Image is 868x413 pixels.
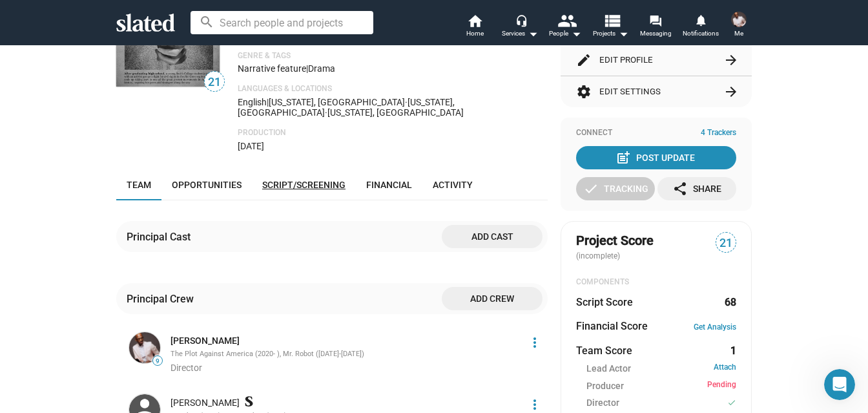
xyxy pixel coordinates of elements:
button: Daniel DanielsonMe [723,9,754,43]
span: [US_STATE], [GEOGRAPHIC_DATA] [269,97,405,107]
dt: Financial Score [576,319,648,333]
span: | [306,63,308,74]
a: Analysis Services [107,237,185,247]
iframe: Intercom live chat [824,369,855,400]
span: Financial [366,180,412,190]
mat-icon: arrow_drop_down [525,26,541,41]
span: disappointed reaction [145,312,178,343]
a: Activity [422,169,483,200]
a: Opportunities [161,169,252,200]
img: Profile image for Jordan [37,7,57,28]
a: Messaging [633,13,678,41]
div: So keep boosting your team, improving your script, and adjusting your financials. It makes a real... [26,191,232,229]
mat-icon: arrow_drop_down [615,26,631,41]
mat-icon: share [672,181,688,196]
a: Script/Screening [252,169,356,200]
button: Share [657,177,736,200]
span: Lead Actor [586,363,631,375]
span: Opportunities [172,180,242,190]
dd: 68 [724,295,736,309]
mat-icon: settings [576,84,592,100]
span: blush reaction [81,312,113,343]
button: Add cast [442,225,542,248]
span: [DATE] [238,141,264,151]
span: | [267,97,269,107]
a: Financial [356,169,422,200]
p: Languages & Locations [238,84,548,94]
mat-icon: check [727,397,736,409]
button: People [542,13,588,41]
span: · [325,107,327,118]
span: Add cast [452,225,532,248]
mat-icon: more_vert [527,397,542,412]
button: Tracking [576,177,655,200]
a: [PERSON_NAME] [170,335,240,347]
span: Add crew [452,287,532,310]
div: Principal Crew [127,292,199,306]
span: 😐 [118,316,139,341]
div: Projects with high Script and Financial Scores tend to get 10x the investor, sales, and distribut... [26,147,232,185]
mat-icon: headset_mic [515,14,527,26]
div: [PERSON_NAME] [170,397,519,409]
span: Home [466,26,484,41]
span: Narrative feature [238,63,306,74]
button: Add crew [442,287,542,310]
span: Me [734,26,743,41]
span: 9 [153,357,162,365]
p: Production [238,128,548,138]
span: Producer [586,380,624,392]
mat-icon: arrow_forward [723,52,739,68]
mat-icon: home [467,13,482,28]
span: Activity [433,180,473,190]
p: Genre & Tags [238,51,548,61]
button: Home [202,5,227,30]
div: Post Update [618,146,695,169]
span: GET ANALYSIS [93,123,165,134]
span: 4 Trackers [701,128,736,138]
a: Attach [714,363,736,375]
span: 😊 [86,316,107,341]
button: Post Update [576,146,736,169]
a: Team [116,169,161,200]
a: GET ANALYSIS [67,118,191,141]
dt: Team Score [576,344,632,357]
img: Daniel Danielson [129,332,160,363]
span: Project Score [576,232,654,249]
span: English [238,97,267,107]
img: Daniel Danielson [731,12,747,27]
div: Tracking [583,177,648,200]
mat-icon: check [583,181,599,196]
mat-icon: view_list [603,11,621,30]
span: 21 [716,235,736,252]
span: Director [170,363,202,373]
a: Get Analysis [694,323,736,332]
span: Drama [308,63,335,74]
span: Notifications [683,26,719,41]
button: Projects [588,13,633,41]
dd: 1 [724,344,736,357]
mat-icon: arrow_drop_down [568,26,584,41]
div: Connect [576,128,736,138]
div: The Plot Against America (2020- ), Mr. Robot ([DATE]-[DATE]) [170,350,519,359]
mat-icon: post_add [615,150,631,165]
p: Active 5h ago [63,16,120,29]
span: 21 [205,74,224,91]
div: Learn more about ​ [26,236,232,261]
div: COMPONENTS [576,277,736,288]
mat-icon: edit [576,52,592,68]
div: Services [502,26,538,41]
a: Notifications [678,13,723,41]
mat-icon: more_vert [527,335,542,350]
span: Pending [707,380,736,392]
span: [US_STATE], [GEOGRAPHIC_DATA] [238,97,455,118]
div: Share [672,177,721,200]
span: [US_STATE], [GEOGRAPHIC_DATA] [327,107,464,118]
button: Services [497,13,542,41]
div: People [549,26,581,41]
span: Messaging [640,26,672,41]
div: Principal Cast [127,230,196,244]
button: Edit Settings [576,76,736,107]
span: Script/Screening [262,180,346,190]
div: Close [227,5,250,28]
h1: Jordan [63,6,96,16]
